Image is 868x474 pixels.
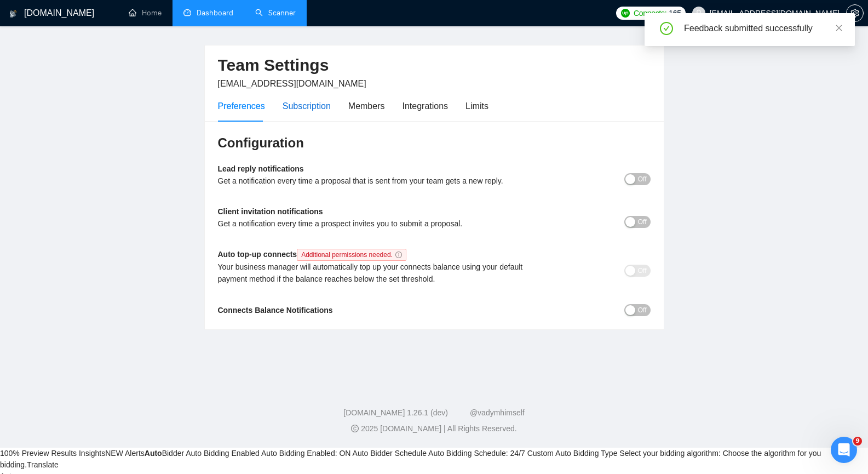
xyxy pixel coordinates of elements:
[218,207,323,216] b: Client invitation notifications
[9,423,859,435] div: 2025 [DOMAIN_NAME] | All Rights Reserved.
[343,408,448,417] a: [DOMAIN_NAME] 1.26.1 (dev)
[621,9,630,18] img: upwork-logo.png
[669,7,681,19] span: 165
[695,9,703,17] span: user
[846,4,864,22] button: setting
[465,99,488,113] div: Limits
[283,99,331,113] div: Subscription
[9,5,17,22] img: logo
[846,9,864,18] a: setting
[255,8,296,18] a: searchScanner
[129,8,162,18] a: homeHome
[297,249,406,261] span: Additional permissions needed.
[183,8,233,18] a: dashboardDashboard
[218,164,304,173] b: Lead reply notifications
[351,425,359,432] span: copyright
[684,22,842,35] div: Feedback submitted successfully
[218,261,543,285] div: Your business manager will automatically top up your connects balance using your default payment ...
[218,134,651,152] h3: Configuration
[218,79,366,88] span: [EMAIL_ADDRESS][DOMAIN_NAME]
[403,99,449,113] div: Integrations
[348,99,385,113] div: Members
[395,252,402,258] span: info-circle
[853,437,862,446] span: 9
[831,437,857,463] iframe: Intercom live chat
[660,22,673,35] span: check-circle
[638,173,647,185] span: Off
[145,449,162,458] strong: Auto
[835,24,843,32] span: close
[218,250,411,259] b: Auto top-up connects
[634,7,666,19] span: Connects:
[218,306,333,315] b: Connects Balance Notifications
[470,408,525,417] a: @vadymhimself
[27,460,59,469] a: Translate
[218,175,543,187] div: Get a notification every time a proposal that is sent from your team gets a new reply.
[847,9,863,18] span: setting
[218,218,543,230] div: Get a notification every time a prospect invites you to submit a proposal.
[218,99,265,113] div: Preferences
[638,304,647,316] span: Off
[638,265,647,277] span: Off
[638,216,647,228] span: Off
[218,54,651,77] h2: Team Settings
